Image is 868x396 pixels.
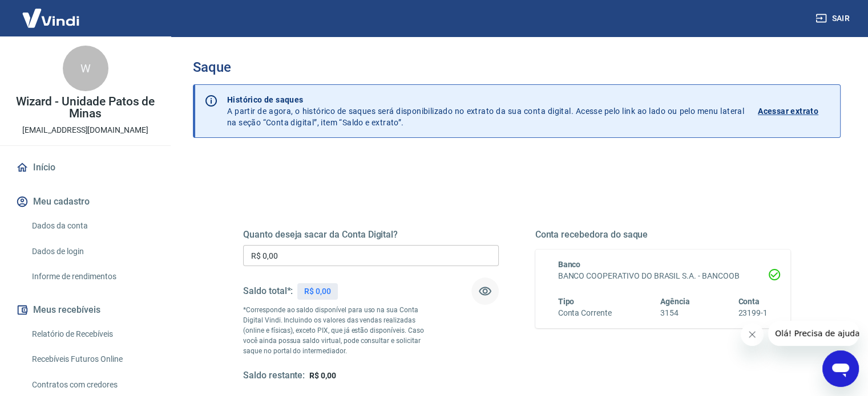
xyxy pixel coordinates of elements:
[660,307,690,319] h6: 3154
[758,105,818,117] p: Acessar extrato
[27,265,157,288] a: Informe de rendimentos
[243,305,435,356] p: *Corresponde ao saldo disponível para uso na sua Conta Digital Vindi. Incluindo os valores das ve...
[304,285,331,297] p: R$ 0,00
[758,94,831,128] a: Acessar extrato
[227,94,744,128] p: A partir de agora, o histórico de saques será disponibilizado no extrato da sua conta digital. Ac...
[660,297,690,306] span: Agência
[738,307,768,319] h6: 23199-1
[558,297,575,306] span: Tipo
[14,155,157,180] a: Início
[27,214,157,238] a: Dados da conta
[63,46,108,91] div: W
[558,260,581,269] span: Banco
[193,59,841,75] h3: Saque
[14,297,157,322] button: Meus recebíveis
[741,323,764,346] iframe: Fechar mensagem
[243,229,499,240] h5: Quanto deseja sacar da Conta Digital?
[22,124,148,136] p: [EMAIL_ADDRESS][DOMAIN_NAME]
[243,285,293,297] h5: Saldo total*:
[822,350,859,387] iframe: Botão para abrir a janela de mensagens
[813,8,854,29] button: Sair
[27,240,157,263] a: Dados de login
[535,229,791,240] h5: Conta recebedora do saque
[227,94,744,105] p: Histórico de saques
[27,322,157,346] a: Relatório de Recebíveis
[14,1,88,35] img: Vindi
[558,270,768,282] h6: BANCO COOPERATIVO DO BRASIL S.A. - BANCOOB
[7,8,96,17] span: Olá! Precisa de ajuda?
[243,370,305,382] h5: Saldo restante:
[768,321,859,346] iframe: Mensagem da empresa
[738,297,760,306] span: Conta
[9,96,162,120] p: Wizard - Unidade Patos de Minas
[27,348,157,371] a: Recebíveis Futuros Online
[558,307,612,319] h6: Conta Corrente
[309,371,336,380] span: R$ 0,00
[14,189,157,214] button: Meu cadastro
